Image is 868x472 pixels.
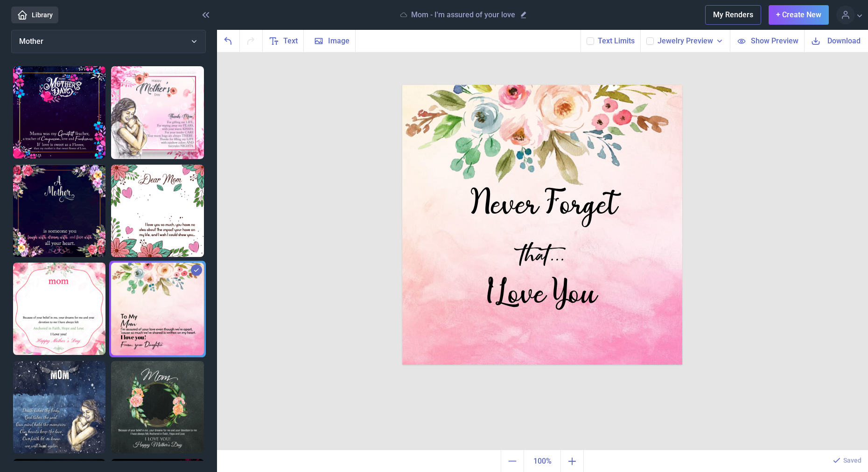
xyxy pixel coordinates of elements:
button: Zoom out [501,450,524,472]
button: + Create New [769,5,829,25]
span: Image [328,35,350,47]
span: Text [283,35,298,47]
button: Zoom in [561,450,584,472]
img: Mothers Day [111,361,204,454]
img: Mom - I'm assured of your love [111,263,204,355]
button: Download [804,30,868,52]
span: Show Preview [751,35,798,46]
p: Mom - I'm assured of your love [411,10,515,20]
div: that... [521,240,749,268]
button: My Renders [705,5,761,25]
button: Jewelry Preview [658,35,724,47]
img: Thanks mom, for gifting me life [111,66,204,159]
img: Message Card Mother day [13,263,105,355]
div: Never Forget [431,194,660,216]
button: Mother [11,30,206,53]
button: Show Preview [730,30,804,52]
button: Actual size [524,450,561,472]
span: Mother [19,37,43,46]
div: I Love You [472,283,612,311]
button: Text Limits [598,35,635,47]
button: Undo [217,30,240,52]
img: Dear Mom I love you so much [111,165,204,257]
img: Mama was my greatest teacher [13,66,105,159]
img: Mother is someone you laugh with [13,165,105,257]
span: Jewelry Preview [658,35,713,47]
span: Download [827,35,861,46]
span: 100% [526,452,559,471]
button: Text [263,30,304,52]
p: Saved [843,456,861,465]
button: Redo [240,30,263,52]
img: We will meet again [13,361,105,453]
img: b007.jpg [402,85,682,365]
a: Library [11,7,58,23]
button: Image [304,30,356,52]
